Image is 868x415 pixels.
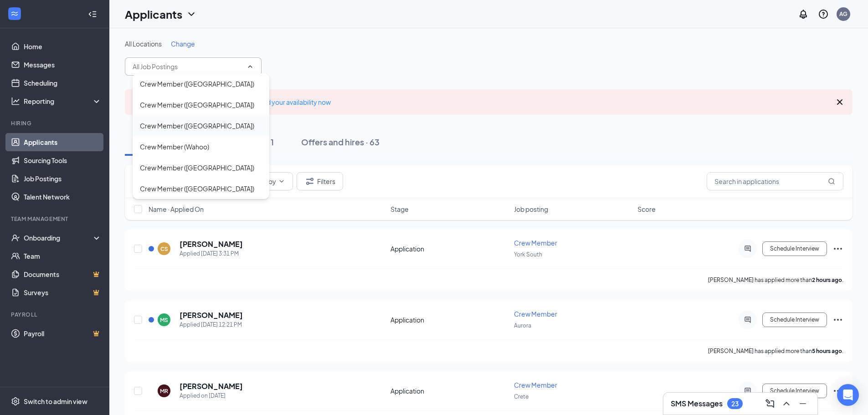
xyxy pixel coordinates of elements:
div: Reporting [24,97,102,106]
span: Crew Member [514,381,557,389]
svg: Analysis [11,97,20,106]
div: 23 [731,400,739,408]
div: Applied on [DATE] [180,391,243,400]
div: Crew Member ([GEOGRAPHIC_DATA]) [140,100,254,110]
span: Crete [514,393,529,400]
input: Search in applications [707,172,843,190]
span: Crew Member [514,239,557,247]
div: Switch to admin view [24,397,87,406]
p: [PERSON_NAME] has applied more than . [708,276,843,284]
h1: Applicants [125,6,182,22]
b: 5 hours ago [812,348,842,354]
svg: ActiveChat [742,316,753,323]
div: Application [390,244,508,253]
a: Job Postings [24,169,102,188]
div: Application [390,315,508,324]
div: AG [839,10,847,18]
a: Team [24,247,102,265]
b: 2 hours ago [812,277,842,283]
div: Team Management [11,215,100,223]
div: Crew Member ([GEOGRAPHIC_DATA]) [140,163,254,173]
svg: Ellipses [832,243,843,254]
a: SurveysCrown [24,283,102,302]
input: All Job Postings [133,61,243,72]
svg: ComposeMessage [765,398,776,409]
a: DocumentsCrown [24,265,102,283]
a: Applicants [24,133,102,151]
div: Crew Member (Wahoo) [140,142,209,152]
a: Home [24,37,102,56]
h5: [PERSON_NAME] [180,310,243,320]
button: Schedule Interview [762,384,827,398]
div: Open Intercom Messenger [837,384,859,406]
svg: Settings [11,397,20,406]
div: Payroll [11,311,100,318]
svg: ActiveChat [742,387,753,395]
span: Job posting [514,205,548,214]
a: Messages [24,56,102,74]
div: Applied [DATE] 12:21 PM [180,320,243,329]
svg: WorkstreamLogo [10,9,19,18]
button: Schedule Interview [762,241,827,256]
svg: Cross [834,97,845,108]
span: Crew Member [514,310,557,318]
svg: Collapse [88,10,97,19]
div: Hiring [11,119,100,127]
h3: SMS Messages [671,399,723,409]
button: Minimize [796,396,810,411]
div: Crew Member ([GEOGRAPHIC_DATA]) [140,121,254,131]
div: Offers and hires · 63 [301,136,380,148]
span: Change [171,40,195,48]
svg: Minimize [797,398,808,409]
span: York South [514,251,542,258]
a: Talent Network [24,188,102,206]
div: MR [160,387,168,395]
svg: Ellipses [832,314,843,325]
svg: ChevronUp [247,63,254,70]
a: PayrollCrown [24,324,102,343]
div: Application [390,386,508,395]
a: Add your availability now [258,98,331,106]
svg: ChevronDown [186,9,197,20]
span: All Locations [125,40,162,48]
button: Sort byChevronDown [247,172,293,190]
button: Filter Filters [297,172,343,190]
div: Crew Member ([GEOGRAPHIC_DATA]) [140,79,254,89]
svg: MagnifyingGlass [828,178,835,185]
svg: QuestionInfo [818,9,829,20]
span: Stage [390,205,409,214]
button: ComposeMessage [763,396,777,411]
div: Applied [DATE] 3:31 PM [180,249,243,258]
svg: ChevronUp [781,398,792,409]
svg: Filter [304,176,315,187]
svg: Ellipses [832,385,843,396]
svg: ActiveChat [742,245,753,252]
svg: Notifications [798,9,809,20]
svg: ChevronDown [278,178,285,185]
svg: UserCheck [11,233,20,242]
button: ChevronUp [779,396,794,411]
button: Schedule Interview [762,313,827,327]
span: Aurora [514,322,531,329]
div: Crew Member ([GEOGRAPHIC_DATA]) [140,184,254,194]
div: CS [160,245,168,253]
a: Scheduling [24,74,102,92]
div: Onboarding [24,233,94,242]
div: MS [160,316,168,324]
span: Name · Applied On [149,205,204,214]
h5: [PERSON_NAME] [180,239,243,249]
p: [PERSON_NAME] has applied more than . [708,347,843,355]
span: Score [637,205,656,214]
a: Sourcing Tools [24,151,102,169]
h5: [PERSON_NAME] [180,381,243,391]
